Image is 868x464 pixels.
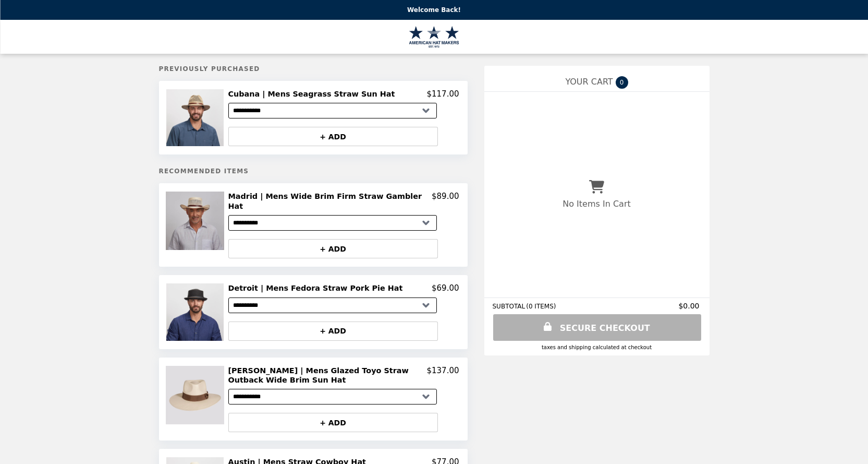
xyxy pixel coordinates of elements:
[228,298,437,313] select: Select a product variant
[526,303,556,310] span: ( 0 ITEMS )
[228,103,437,118] select: Select a product variant
[493,303,527,310] span: SUBTOTAL
[228,389,437,404] select: Select a product variant
[432,283,459,293] p: $69.00
[228,215,437,231] select: Select a product variant
[565,77,613,87] span: YOUR CART
[159,65,468,73] h5: Previously Purchased
[166,89,226,146] img: Cubana | Mens Seagrass Straw Sun Hat
[407,6,461,14] p: Welcome Back!
[409,26,459,47] img: Brand Logo
[166,192,227,250] img: Madrid | Mens Wide Brim Firm Straw Gambler Hat
[563,199,630,209] p: No Items In Cart
[228,127,438,146] button: + ADD
[432,192,459,211] p: $89.00
[493,344,701,350] div: Taxes and Shipping calculated at checkout
[228,89,399,99] h2: Cubana | Mens Seagrass Straw Sun Hat
[228,413,438,432] button: + ADD
[678,302,701,310] span: $0.00
[228,322,438,341] button: + ADD
[228,239,438,258] button: + ADD
[426,89,459,99] p: $117.00
[228,283,407,293] h2: Detroit | Mens Fedora Straw Pork Pie Hat
[616,76,628,89] span: 0
[166,283,226,340] img: Detroit | Mens Fedora Straw Pork Pie Hat
[228,366,427,385] h2: [PERSON_NAME] | Mens Glazed Toyo Straw Outback Wide Brim Sun Hat
[166,366,227,424] img: Lennox | Mens Glazed Toyo Straw Outback Wide Brim Sun Hat
[426,366,459,385] p: $137.00
[228,192,432,211] h2: Madrid | Mens Wide Brim Firm Straw Gambler Hat
[159,168,468,175] h5: Recommended Items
